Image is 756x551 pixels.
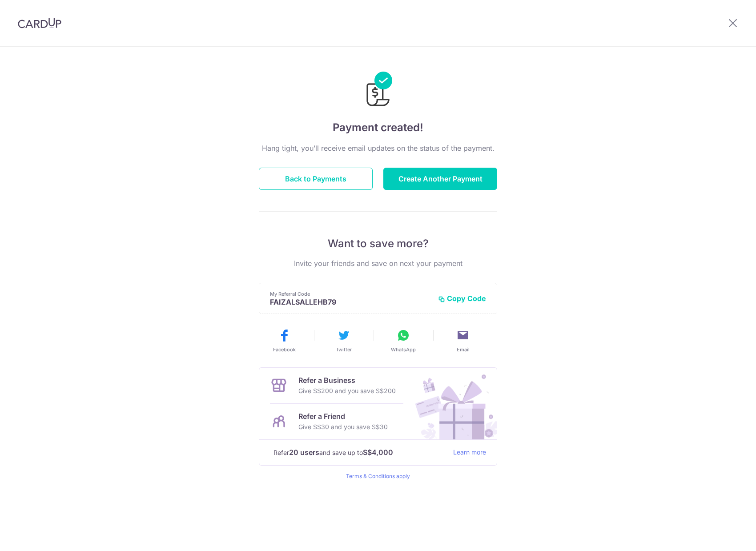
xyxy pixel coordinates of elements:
[318,328,370,353] button: Twitter
[407,368,497,439] img: Refer
[377,328,430,353] button: WhatsApp
[259,168,373,190] button: Back to Payments
[363,447,393,458] strong: S$4,000
[298,375,396,386] p: Refer a Business
[453,447,486,458] a: Learn more
[383,168,497,190] button: Create Another Payment
[270,290,431,298] p: My Referral Code
[18,18,61,28] img: CardUp
[364,72,392,109] img: Payments
[258,328,310,353] button: Facebook
[391,346,416,353] span: WhatsApp
[289,447,319,458] strong: 20 users
[259,120,497,136] h4: Payment created!
[437,328,489,353] button: Email
[298,411,388,422] p: Refer a Friend
[298,386,396,396] p: Give S$200 and you save S$200
[346,473,410,479] a: Terms & Conditions apply
[438,294,486,303] button: Copy Code
[336,346,352,353] span: Twitter
[273,346,296,353] span: Facebook
[273,447,446,458] p: Refer and save up to
[259,237,497,251] p: Want to save more?
[298,422,388,432] p: Give S$30 and you save S$30
[259,258,497,269] p: Invite your friends and save on next your payment
[270,298,431,306] p: FAIZALSALLEHB79
[259,143,497,153] p: Hang tight, you’ll receive email updates on the status of the payment.
[457,346,470,353] span: Email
